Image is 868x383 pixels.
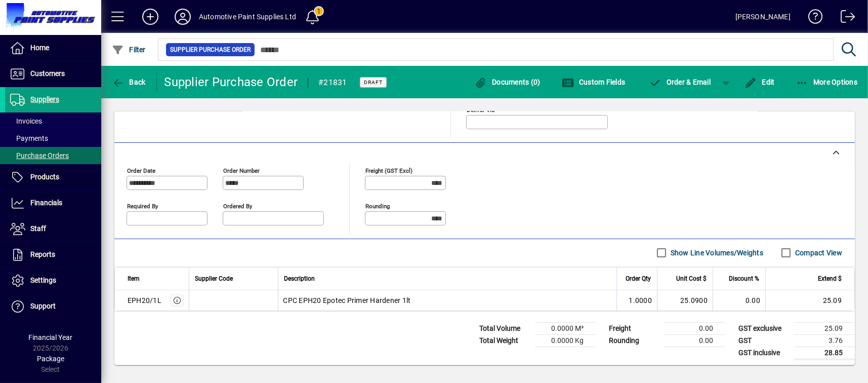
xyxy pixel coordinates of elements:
span: Package [37,355,64,363]
button: More Options [794,73,860,91]
span: CPC EPH20 Epotec Primer Hardener 1lt [283,295,411,305]
div: Automotive Paint Supplies Ltd [199,9,296,25]
span: Financials [30,199,62,207]
mat-label: Rounding [365,202,390,209]
span: Order Qty [626,273,651,284]
span: Customers [30,69,65,78]
button: Order & Email [644,73,716,91]
td: 0.00 [665,322,725,334]
td: 0.0000 M³ [535,322,596,334]
mat-label: Freight (GST excl) [365,167,412,174]
span: Products [30,173,59,181]
span: Draft [364,79,383,86]
span: Home [30,44,49,52]
td: GST inclusive [733,347,794,359]
a: Products [5,165,101,190]
td: 0.00 [713,290,765,311]
td: GST exclusive [733,322,794,334]
mat-label: Order date [127,167,155,174]
app-page-header-button: Back [101,73,157,91]
span: Support [30,302,56,310]
td: 25.09 [765,290,854,311]
a: Purchase Orders [5,147,101,164]
button: Back [109,73,148,91]
button: Edit [742,73,777,91]
span: Custom Fields [562,78,626,86]
span: Filter [112,46,146,54]
a: Knowledge Base [801,2,823,35]
span: Suppliers [30,95,59,103]
div: EPH20/1L [128,295,161,305]
span: Order & Email [649,78,711,86]
span: Financial Year [29,333,73,341]
mat-label: Required by [127,202,158,209]
td: 0.0000 Kg [535,334,596,347]
a: Logout [833,2,855,35]
a: Financials [5,190,101,216]
td: 25.0900 [657,290,713,311]
span: Supplier Code [195,273,233,284]
a: Home [5,35,101,61]
td: GST [733,334,794,347]
td: Total Weight [474,334,535,347]
a: Invoices [5,112,101,130]
span: Edit [745,78,775,86]
button: Documents (0) [472,73,543,91]
span: Documents (0) [475,78,541,86]
td: 3.76 [794,334,855,347]
label: Compact View [793,248,842,258]
span: Reports [30,250,55,258]
button: Custom Fields [559,73,628,91]
div: #21831 [318,74,347,91]
td: 28.85 [794,347,855,359]
td: Total Volume [474,322,535,334]
span: Supplier Purchase Order [170,45,251,55]
span: Discount % [729,273,759,284]
span: Unit Cost $ [676,273,707,284]
span: More Options [796,78,858,86]
span: Purchase Orders [10,151,69,160]
a: Settings [5,268,101,293]
mat-label: Ordered by [223,202,252,209]
button: Add [134,8,167,26]
span: Invoices [10,117,42,125]
a: Reports [5,242,101,267]
span: Description [284,273,315,284]
span: Back [112,78,146,86]
span: Item [128,273,140,284]
button: Profile [167,8,199,26]
td: 25.09 [794,322,855,334]
a: Support [5,294,101,319]
span: Extend $ [818,273,842,284]
a: Customers [5,61,101,87]
div: [PERSON_NAME] [735,9,791,25]
td: Rounding [604,334,665,347]
span: Staff [30,224,46,233]
a: Staff [5,216,101,242]
td: 1.0000 [616,290,657,311]
mat-label: Order number [223,167,260,174]
td: 0.00 [665,334,725,347]
td: Freight [604,322,665,334]
div: Supplier Purchase Order [164,74,298,90]
button: Filter [109,41,148,59]
label: Show Line Volumes/Weights [669,248,763,258]
a: Payments [5,130,101,147]
span: Settings [30,276,56,284]
span: Payments [10,134,48,142]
